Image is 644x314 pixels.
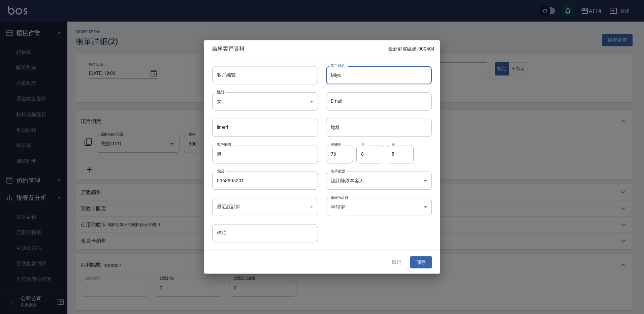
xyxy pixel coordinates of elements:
div: 設計師原本客人 [326,171,432,190]
span: 編輯客戶資料 [212,45,388,52]
label: 電話 [217,168,224,174]
button: 取消 [386,256,408,269]
label: 客戶姓名 [331,63,345,68]
label: 日 [391,142,395,147]
div: 女 [212,92,318,111]
button: 儲存 [410,256,432,269]
p: 最新顧客編號: 000404 [388,45,434,53]
div: 林靚雯 [326,198,432,216]
label: 客戶來源 [331,168,345,174]
label: 民國年 [331,142,341,147]
label: 性別 [217,89,224,94]
label: 偏好設計師 [331,195,348,200]
label: 月 [361,142,364,147]
label: 客戶暱稱 [217,142,231,147]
